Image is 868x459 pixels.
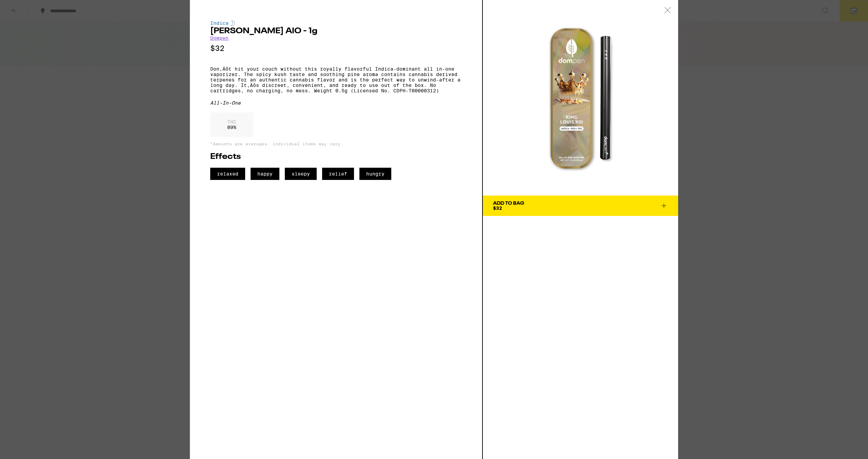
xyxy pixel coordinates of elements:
span: hungry [359,168,391,180]
span: sleepy [285,168,317,180]
a: Dompen [210,35,229,41]
button: Add To Bag$32 [483,196,678,216]
div: Add To Bag [493,201,524,206]
p: THC [227,119,236,125]
span: relaxed [210,168,245,180]
div: All-In-One [210,100,462,106]
span: relief [322,168,354,180]
p: $32 [210,44,462,53]
h2: [PERSON_NAME] AIO - 1g [210,27,462,35]
span: happy [251,168,279,180]
img: indicaColor.svg [231,20,235,26]
div: Indica [210,20,462,26]
h2: Effects [210,153,462,161]
div: 89 % [210,112,253,137]
p: *Amounts are averages, individual items may vary. [210,142,462,146]
span: $32 [493,205,502,211]
p: Don‚Äôt hit your couch without this royally flavorful Indica-dominant all in-one vaporizer. The s... [210,66,462,93]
